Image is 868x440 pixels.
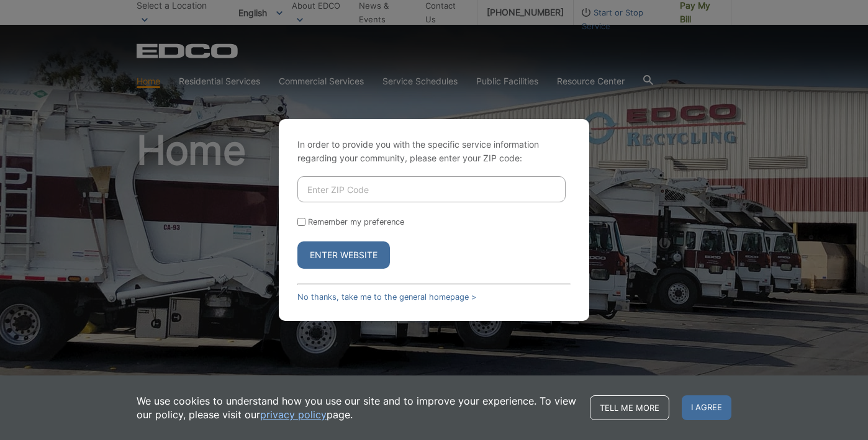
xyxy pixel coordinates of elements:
[308,217,404,227] label: Remember my preference
[682,395,731,420] span: I agree
[260,408,327,421] a: privacy policy
[590,395,669,420] a: Tell me more
[297,138,571,165] p: In order to provide you with the specific service information regarding your community, please en...
[297,292,476,302] a: No thanks, take me to the general homepage >
[297,176,566,202] input: Enter ZIP Code
[137,394,577,421] p: We use cookies to understand how you use our site and to improve your experience. To view our pol...
[297,241,390,269] button: Enter Website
